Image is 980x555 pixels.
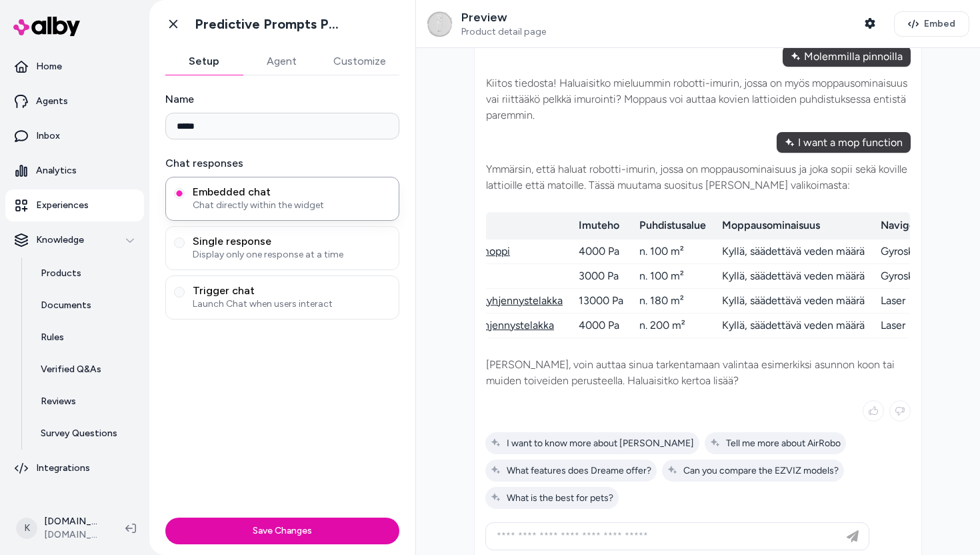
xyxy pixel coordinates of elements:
button: K[DOMAIN_NAME] Shopify[DOMAIN_NAME] [8,507,115,550]
a: Agents [5,85,144,117]
a: Survey Questions [27,418,144,450]
button: Save Changes [165,518,399,544]
p: Knowledge [36,233,84,247]
p: Survey Questions [41,427,117,440]
button: Agent [243,48,320,75]
button: Single responseDisplay only one response at a time [174,237,185,248]
span: Display only one response at a time [193,248,391,261]
p: Preview [461,10,546,25]
p: Home [36,60,62,73]
span: Embed [924,17,955,31]
p: Inbox [36,129,60,143]
h1: Predictive Prompts PDP [195,16,345,33]
button: Embedded chatChat directly within the widget [174,188,185,199]
p: Products [41,267,81,280]
button: Customize [320,48,399,75]
span: [DOMAIN_NAME] [44,528,104,542]
label: Name [165,91,399,107]
p: Experiences [36,199,89,212]
span: Launch Chat when users interact [193,298,391,311]
a: Rules [27,322,144,354]
button: Trigger chatLaunch Chat when users interact [174,287,185,298]
span: Single response [193,235,391,248]
span: Embedded chat [193,185,391,199]
a: Reviews [27,386,144,418]
a: Experiences [5,189,144,221]
p: Documents [41,299,91,312]
a: Products [27,257,144,290]
img: alby Logo [13,17,80,36]
p: [DOMAIN_NAME] Shopify [44,515,104,528]
button: Setup [165,48,243,75]
button: Knowledge [5,224,144,256]
p: Agents [36,95,68,108]
p: Integrations [36,462,90,475]
p: Verified Q&As [41,363,101,376]
a: Documents [27,290,144,322]
a: Inbox [5,120,144,152]
button: Embed [894,11,969,37]
img: EZVIZ RC3 robotti-imuri [427,11,453,37]
p: Reviews [41,395,76,408]
label: Chat responses [165,155,399,171]
a: Home [5,51,144,83]
a: Verified Q&As [27,354,144,386]
p: Rules [41,331,64,344]
span: Product detail page [461,26,546,38]
a: Integrations [5,452,144,484]
span: Chat directly within the widget [193,199,391,212]
p: Analytics [36,164,77,177]
a: Analytics [5,155,144,187]
span: Trigger chat [193,284,391,298]
span: K [16,518,37,539]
